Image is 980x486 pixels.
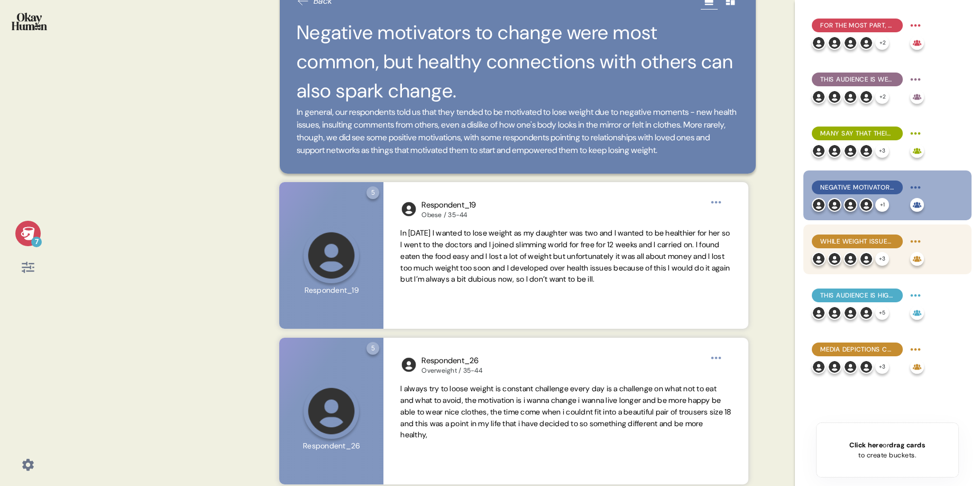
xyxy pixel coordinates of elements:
div: + 2 [875,36,889,50]
span: In [DATE] I wanted to lose weight as my daughter was two and I wanted to be healthier for her so ... [400,228,730,284]
img: l1ibTKarBSWXLOhlfT5LxFP+OttMJpPJZDKZTCbz9PgHEggSPYjZSwEAAAAASUVORK5CYII= [828,306,841,320]
span: In general, our respondents told us that they tended to be motivated to lose weight due to negati... [297,106,737,156]
div: + 3 [875,252,889,266]
img: l1ibTKarBSWXLOhlfT5LxFP+OttMJpPJZDKZTCbz9PgHEggSPYjZSwEAAAAASUVORK5CYII= [859,90,873,104]
div: + 5 [875,306,889,320]
div: Respondent_19 [422,199,476,211]
img: l1ibTKarBSWXLOhlfT5LxFP+OttMJpPJZDKZTCbz9PgHEggSPYjZSwEAAAAASUVORK5CYII= [812,198,826,212]
img: l1ibTKarBSWXLOhlfT5LxFP+OttMJpPJZDKZTCbz9PgHEggSPYjZSwEAAAAASUVORK5CYII= [828,198,841,212]
img: l1ibTKarBSWXLOhlfT5LxFP+OttMJpPJZDKZTCbz9PgHEggSPYjZSwEAAAAASUVORK5CYII= [859,144,873,158]
span: For the most part, they explain obesity in simplistic terms emphasizing personal responsibility: ... [820,21,894,30]
img: okayhuman.3b1b6348.png [12,13,47,30]
img: l1ibTKarBSWXLOhlfT5LxFP+OttMJpPJZDKZTCbz9PgHEggSPYjZSwEAAAAASUVORK5CYII= [828,144,841,158]
img: l1ibTKarBSWXLOhlfT5LxFP+OttMJpPJZDKZTCbz9PgHEggSPYjZSwEAAAAASUVORK5CYII= [828,36,841,50]
span: Media depictions cruelly label these people as lazy and disgusting - but they also seem suspiciou... [820,345,894,354]
img: l1ibTKarBSWXLOhlfT5LxFP+OttMJpPJZDKZTCbz9PgHEggSPYjZSwEAAAAASUVORK5CYII= [859,252,873,266]
span: This audience is well aware of the physical health issues related to being overweight or obese. [820,75,894,84]
div: 5 [367,186,379,199]
img: l1ibTKarBSWXLOhlfT5LxFP+OttMJpPJZDKZTCbz9PgHEggSPYjZSwEAAAAASUVORK5CYII= [812,252,826,266]
span: Negative motivators to change were most common, but healthy connections with others can also spar... [820,183,894,192]
div: Overweight / 35-44 [422,366,482,375]
div: + 3 [875,360,889,374]
img: l1ibTKarBSWXLOhlfT5LxFP+OttMJpPJZDKZTCbz9PgHEggSPYjZSwEAAAAASUVORK5CYII= [400,356,417,373]
img: l1ibTKarBSWXLOhlfT5LxFP+OttMJpPJZDKZTCbz9PgHEggSPYjZSwEAAAAASUVORK5CYII= [844,36,857,50]
img: l1ibTKarBSWXLOhlfT5LxFP+OttMJpPJZDKZTCbz9PgHEggSPYjZSwEAAAAASUVORK5CYII= [812,36,826,50]
img: l1ibTKarBSWXLOhlfT5LxFP+OttMJpPJZDKZTCbz9PgHEggSPYjZSwEAAAAASUVORK5CYII= [844,90,857,104]
img: l1ibTKarBSWXLOhlfT5LxFP+OttMJpPJZDKZTCbz9PgHEggSPYjZSwEAAAAASUVORK5CYII= [859,36,873,50]
img: l1ibTKarBSWXLOhlfT5LxFP+OttMJpPJZDKZTCbz9PgHEggSPYjZSwEAAAAASUVORK5CYII= [844,306,857,320]
img: l1ibTKarBSWXLOhlfT5LxFP+OttMJpPJZDKZTCbz9PgHEggSPYjZSwEAAAAASUVORK5CYII= [812,144,826,158]
span: Many say that their weight struggles have cost them social possibilities, with mobility issues al... [820,129,894,138]
img: l1ibTKarBSWXLOhlfT5LxFP+OttMJpPJZDKZTCbz9PgHEggSPYjZSwEAAAAASUVORK5CYII= [828,360,841,374]
span: drag cards [889,440,925,449]
span: Click here [849,440,883,449]
img: l1ibTKarBSWXLOhlfT5LxFP+OttMJpPJZDKZTCbz9PgHEggSPYjZSwEAAAAASUVORK5CYII= [400,201,417,218]
span: While weight issues are often a lifelong problem, many say up-and-down cycles are common. [820,237,894,246]
span: This audience is highly self-reliant, tending to prefer fitness programs & their own initiative t... [820,291,894,300]
img: l1ibTKarBSWXLOhlfT5LxFP+OttMJpPJZDKZTCbz9PgHEggSPYjZSwEAAAAASUVORK5CYII= [812,90,826,104]
img: l1ibTKarBSWXLOhlfT5LxFP+OttMJpPJZDKZTCbz9PgHEggSPYjZSwEAAAAASUVORK5CYII= [812,360,826,374]
div: Respondent_26 [422,355,482,367]
img: l1ibTKarBSWXLOhlfT5LxFP+OttMJpPJZDKZTCbz9PgHEggSPYjZSwEAAAAASUVORK5CYII= [844,198,857,212]
img: l1ibTKarBSWXLOhlfT5LxFP+OttMJpPJZDKZTCbz9PgHEggSPYjZSwEAAAAASUVORK5CYII= [844,144,857,158]
img: l1ibTKarBSWXLOhlfT5LxFP+OttMJpPJZDKZTCbz9PgHEggSPYjZSwEAAAAASUVORK5CYII= [812,306,826,320]
img: l1ibTKarBSWXLOhlfT5LxFP+OttMJpPJZDKZTCbz9PgHEggSPYjZSwEAAAAASUVORK5CYII= [859,198,873,212]
div: + 2 [875,90,889,104]
div: 5 [367,342,379,355]
img: l1ibTKarBSWXLOhlfT5LxFP+OttMJpPJZDKZTCbz9PgHEggSPYjZSwEAAAAASUVORK5CYII= [859,360,873,374]
div: 7 [31,237,42,247]
img: l1ibTKarBSWXLOhlfT5LxFP+OttMJpPJZDKZTCbz9PgHEggSPYjZSwEAAAAASUVORK5CYII= [844,360,857,374]
img: l1ibTKarBSWXLOhlfT5LxFP+OttMJpPJZDKZTCbz9PgHEggSPYjZSwEAAAAASUVORK5CYII= [828,90,841,104]
img: l1ibTKarBSWXLOhlfT5LxFP+OttMJpPJZDKZTCbz9PgHEggSPYjZSwEAAAAASUVORK5CYII= [828,252,841,266]
div: + 1 [875,198,889,212]
img: l1ibTKarBSWXLOhlfT5LxFP+OttMJpPJZDKZTCbz9PgHEggSPYjZSwEAAAAASUVORK5CYII= [844,252,857,266]
div: + 3 [875,144,889,158]
div: or to create buckets. [849,440,925,460]
span: I always try to loose weight is constant challenge every day is a challenge on what not to eat an... [400,384,731,439]
h2: Negative motivators to change were most common, but healthy connections with others can also spar... [297,18,739,106]
div: Obese / 35-44 [422,211,476,219]
img: l1ibTKarBSWXLOhlfT5LxFP+OttMJpPJZDKZTCbz9PgHEggSPYjZSwEAAAAASUVORK5CYII= [859,306,873,320]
